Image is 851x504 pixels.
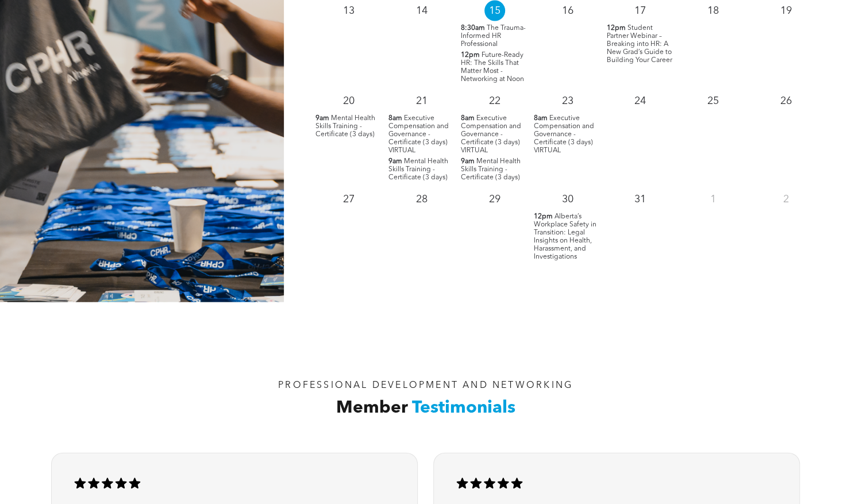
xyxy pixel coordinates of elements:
span: Mental Health Skills Training - Certificate (3 days) [388,158,448,181]
span: Executive Compensation and Governance - Certificate (3 days) VIRTUAL [388,115,448,154]
p: 18 [703,1,723,21]
p: 31 [630,189,650,210]
p: 27 [338,189,359,210]
p: 23 [557,91,577,111]
span: Testimonials [412,399,515,417]
p: 25 [703,91,723,111]
span: Future-Ready HR: The Skills That Matter Most - Networking at Noon [461,52,524,83]
span: Executive Compensation and Governance - Certificate (3 days) VIRTUAL [461,115,521,154]
span: Alberta’s Workplace Safety in Transition: Legal Insights on Health, Harassment, and Investigations [534,213,596,260]
p: 16 [557,1,577,21]
span: 8:30am [461,24,485,32]
span: Mental Health Skills Training - Certificate (3 days) [461,158,521,181]
p: 28 [411,189,432,210]
span: PROFESSIONAL DEVELOPMENT AND NETWORKING [278,381,573,390]
span: 12pm [534,213,553,221]
p: 17 [630,1,650,21]
span: Mental Health Skills Training - Certificate (3 days) [315,115,375,138]
span: Executive Compensation and Governance - Certificate (3 days) VIRTUAL [534,115,594,154]
span: 12pm [607,24,626,32]
p: 15 [484,1,505,21]
p: 30 [557,189,577,210]
span: 8am [534,114,548,122]
span: The Trauma-Informed HR Professional [461,25,526,48]
span: 9am [388,157,402,166]
p: 1 [703,189,723,210]
p: 21 [411,91,432,111]
p: 24 [630,91,650,111]
p: 13 [338,1,359,21]
p: 14 [411,1,432,21]
p: 26 [776,91,796,111]
p: 20 [338,91,359,111]
span: Member [336,399,408,417]
p: 22 [484,91,505,111]
p: 19 [776,1,796,21]
p: 2 [776,189,796,210]
span: 12pm [461,51,480,59]
span: Student Partner Webinar – Breaking into HR: A New Grad’s Guide to Building Your Career [607,25,672,64]
p: 29 [484,189,505,210]
span: 8am [388,114,402,122]
span: 9am [315,114,329,122]
span: 8am [461,114,475,122]
span: 9am [461,157,475,166]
